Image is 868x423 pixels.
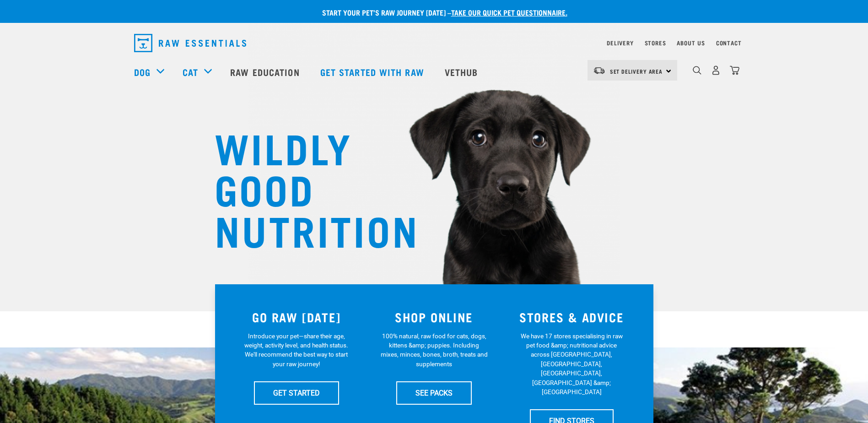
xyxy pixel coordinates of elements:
[215,126,398,249] h1: WILDLY GOOD NUTRITION
[134,65,151,79] a: Dog
[221,54,311,90] a: Raw Education
[134,34,246,52] img: Raw Essentials Logo
[508,310,635,324] h3: STORES & ADVICE
[127,30,742,56] nav: dropdown navigation
[610,70,663,73] span: Set Delivery Area
[233,310,360,324] h3: GO RAW [DATE]
[730,65,739,75] img: home-icon@2x.png
[645,41,666,44] a: Stores
[380,331,488,369] p: 100% natural, raw food for cats, dogs, kittens &amp; puppies. Including mixes, minces, bones, bro...
[243,331,350,369] p: Introduce your pet—share their age, weight, activity level, and health status. We'll recommend th...
[677,41,705,44] a: About Us
[311,54,436,90] a: Get started with Raw
[693,66,701,75] img: home-icon-1@2x.png
[396,381,472,404] a: SEE PACKS
[451,10,567,14] a: take our quick pet questionnaire.
[607,41,633,44] a: Delivery
[183,65,198,79] a: Cat
[371,310,497,324] h3: SHOP ONLINE
[518,331,625,397] p: We have 17 stores specialising in raw pet food &amp; nutritional advice across [GEOGRAPHIC_DATA],...
[436,54,490,90] a: Vethub
[593,66,605,75] img: van-moving.png
[711,65,721,75] img: user.png
[716,41,742,44] a: Contact
[254,381,339,404] a: GET STARTED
